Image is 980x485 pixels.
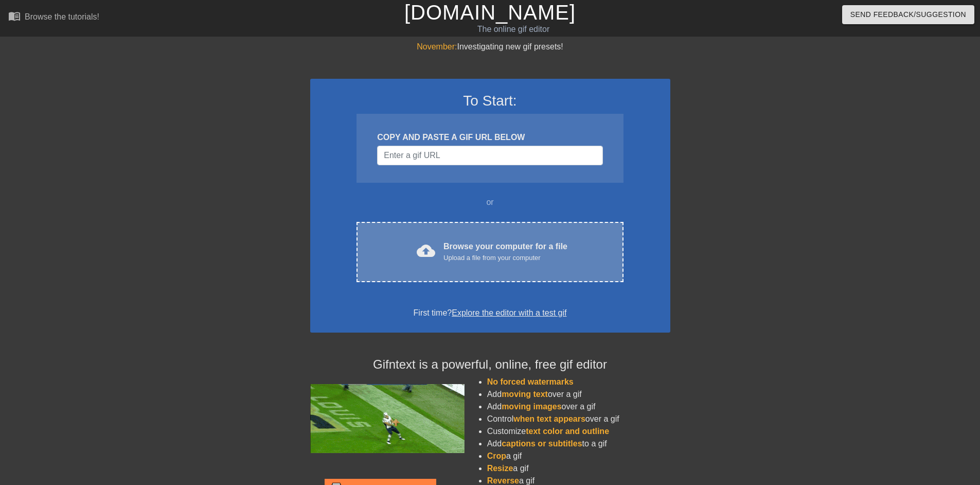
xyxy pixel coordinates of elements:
[8,10,21,22] span: menu_book
[850,8,966,21] span: Send Feedback/Suggestion
[310,357,670,372] h4: Gifntext is a powerful, online, free gif editor
[487,438,670,450] li: Add to a gif
[310,41,670,53] div: Investigating new gif presets!
[487,401,670,413] li: Add over a gif
[443,240,567,263] div: Browse your computer for a file
[526,427,609,436] span: text color and outline
[310,384,465,453] img: football_small.gif
[502,439,582,448] span: captions or subtitles
[452,308,566,317] a: Explore the editor with a test gif
[404,1,576,24] a: [DOMAIN_NAME]
[443,253,567,263] div: Upload a file from your computer
[487,377,574,386] span: No forced watermarks
[502,390,548,399] span: moving text
[417,42,457,51] span: November:
[487,452,506,460] span: Crop
[324,92,657,110] h3: To Start:
[487,476,519,485] span: Reverse
[337,196,644,209] div: or
[487,462,670,475] li: a gif
[332,23,695,36] div: The online gif editor
[513,414,585,423] span: when text appears
[377,131,602,144] div: COPY AND PASTE A GIF URL BELOW
[8,10,99,26] a: Browse the tutorials!
[377,146,602,165] input: Username
[487,388,670,401] li: Add over a gif
[324,307,657,319] div: First time?
[502,402,561,411] span: moving images
[487,450,670,462] li: a gif
[417,241,435,260] span: cloud_upload
[487,413,670,425] li: Control over a gif
[842,5,974,24] button: Send Feedback/Suggestion
[487,464,513,473] span: Resize
[487,425,670,438] li: Customize
[25,12,99,21] div: Browse the tutorials!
